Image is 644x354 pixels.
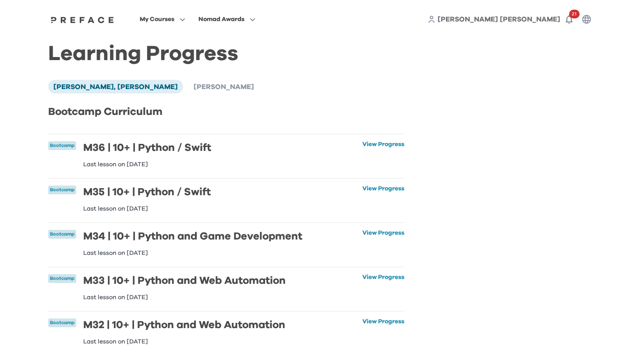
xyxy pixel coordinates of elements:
h1: Learning Progress [48,49,404,59]
h2: Bootcamp Curriculum [48,104,404,120]
p: Bootcamp [50,275,74,282]
img: Preface Logo [49,16,116,23]
span: Nomad Awards [198,14,244,25]
p: Last lesson on [DATE] [83,294,286,300]
p: Bootcamp [50,231,74,238]
button: Nomad Awards [196,14,258,25]
a: [PERSON_NAME] [PERSON_NAME] [438,14,560,25]
h6: M32 | 10+ | Python and Web Automation [83,318,285,332]
p: Bootcamp [50,186,74,194]
button: My Courses [137,14,188,25]
a: View Progress [362,186,404,212]
h6: M35 | 10+ | Python / Swift [83,186,211,199]
p: Last lesson on [DATE] [83,206,211,212]
p: Bootcamp [50,319,74,327]
a: Preface Logo [49,16,116,23]
span: [PERSON_NAME], [PERSON_NAME] [53,83,178,90]
span: My Courses [140,14,174,25]
span: 21 [569,10,580,18]
a: View Progress [362,141,404,168]
p: Last lesson on [DATE] [83,250,302,256]
button: 21 [560,11,578,28]
a: View Progress [362,274,404,300]
h6: M34 | 10+ | Python and Game Development [83,230,302,243]
p: Last lesson on [DATE] [83,339,285,345]
h6: M36 | 10+ | Python / Swift [83,141,211,154]
span: [PERSON_NAME] [PERSON_NAME] [438,16,560,23]
a: View Progress [362,230,404,256]
span: [PERSON_NAME] [194,83,254,90]
p: Last lesson on [DATE] [83,161,211,168]
a: View Progress [362,318,404,345]
p: Bootcamp [50,142,74,150]
h6: M33 | 10+ | Python and Web Automation [83,274,286,287]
